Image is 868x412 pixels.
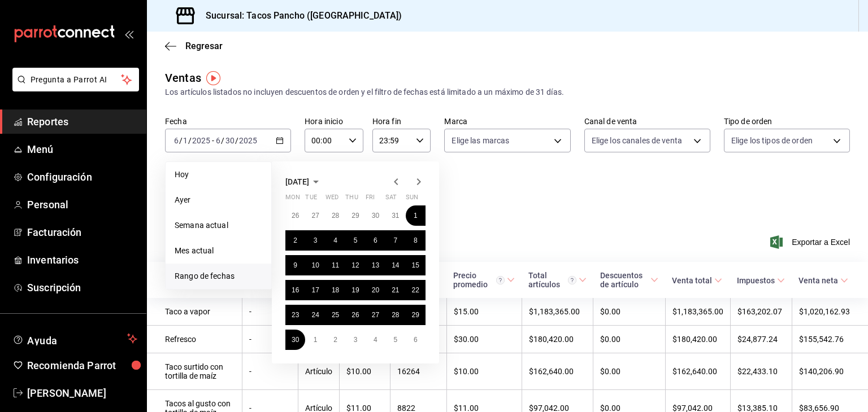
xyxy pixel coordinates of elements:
abbr: June 18, 2025 [332,286,339,294]
input: -- [215,136,221,145]
button: June 19, 2025 [345,280,365,300]
td: $180,420.00 [665,326,730,353]
button: June 17, 2025 [305,280,325,300]
abbr: May 28, 2025 [332,212,339,220]
abbr: June 17, 2025 [311,286,319,294]
button: June 22, 2025 [406,280,426,300]
div: Precio promedio [453,271,505,289]
abbr: June 21, 2025 [392,286,399,294]
button: June 18, 2025 [325,280,345,300]
div: Total artículos [528,271,576,289]
button: June 14, 2025 [385,255,405,275]
abbr: June 11, 2025 [332,261,339,269]
button: June 7, 2025 [385,230,405,251]
td: Artículo [298,353,340,390]
span: Pregunta a Parrot AI [31,74,121,86]
abbr: Tuesday [305,194,316,205]
button: June 23, 2025 [285,305,305,325]
span: Rango de fechas [175,270,262,282]
abbr: June 12, 2025 [351,261,359,269]
button: July 1, 2025 [305,330,325,350]
button: open_drawer_menu [124,29,133,38]
button: June 16, 2025 [285,280,305,300]
abbr: June 13, 2025 [372,261,379,269]
span: Menú [27,142,137,157]
td: - [242,353,298,390]
span: / [188,136,192,145]
abbr: June 4, 2025 [333,236,337,244]
label: Tipo de orden [724,117,850,125]
span: Exportar a Excel [772,235,850,249]
svg: El total artículos considera cambios de precios en los artículos así como costos adicionales por ... [568,276,576,284]
button: June 26, 2025 [345,305,365,325]
td: $1,183,365.00 [665,298,730,326]
abbr: June 29, 2025 [412,311,419,319]
td: $162,640.00 [522,353,593,390]
td: $163,202.07 [730,298,792,326]
td: $1,183,365.00 [522,298,593,326]
button: May 29, 2025 [345,205,365,226]
button: June 20, 2025 [366,280,385,300]
button: May 26, 2025 [285,205,305,226]
abbr: June 16, 2025 [292,286,299,294]
button: July 2, 2025 [325,330,345,350]
span: Impuestos [737,276,785,285]
span: Suscripción [27,280,137,295]
span: Facturación [27,225,137,240]
abbr: June 15, 2025 [412,261,419,269]
td: $162,640.00 [665,353,730,390]
abbr: June 27, 2025 [372,311,379,319]
button: July 6, 2025 [406,330,426,350]
button: June 6, 2025 [366,230,385,251]
span: Ayer [175,194,262,206]
button: June 10, 2025 [305,255,325,275]
button: June 4, 2025 [325,230,345,251]
button: July 5, 2025 [385,330,405,350]
button: June 9, 2025 [285,255,305,275]
button: June 15, 2025 [406,255,426,275]
input: ---- [238,136,258,145]
span: Precio promedio [453,271,515,289]
span: Ayuda [27,332,123,345]
button: May 31, 2025 [385,205,405,226]
label: Canal de venta [584,117,710,125]
label: Fecha [165,117,291,125]
label: Hora fin [372,117,431,125]
td: $15.00 [446,298,522,326]
abbr: June 9, 2025 [293,261,297,269]
button: June 28, 2025 [385,305,405,325]
div: Venta total [672,276,712,285]
abbr: May 26, 2025 [292,212,299,220]
button: June 21, 2025 [385,280,405,300]
abbr: June 19, 2025 [351,286,359,294]
abbr: June 7, 2025 [393,236,397,244]
div: Los artículos listados no incluyen descuentos de orden y el filtro de fechas está limitado a un m... [165,86,850,98]
button: June 27, 2025 [366,305,385,325]
span: Regresar [185,41,223,51]
button: June 5, 2025 [345,230,365,251]
abbr: May 30, 2025 [372,212,379,220]
abbr: Friday [366,194,375,205]
h3: Sucursal: Tacos Pancho ([GEOGRAPHIC_DATA]) [197,9,402,23]
td: - [242,298,298,326]
abbr: Monday [285,194,300,205]
span: Recomienda Parrot [27,358,137,373]
abbr: Thursday [345,194,358,205]
button: June 13, 2025 [366,255,385,275]
span: Semana actual [175,220,262,231]
button: June 8, 2025 [406,230,426,251]
div: Descuentos de artículo [600,271,649,289]
input: -- [183,136,188,145]
span: Mes actual [175,245,262,257]
a: Pregunta a Parrot AI [8,82,139,94]
span: Venta neta [798,276,848,285]
div: Impuestos [737,276,775,285]
td: $24,877.24 [730,326,792,353]
td: $30.00 [446,326,522,353]
button: June 12, 2025 [345,255,365,275]
abbr: Saturday [385,194,397,205]
td: $10.00 [340,353,390,390]
span: [PERSON_NAME] [27,385,137,401]
abbr: July 5, 2025 [393,336,397,344]
span: / [235,136,238,145]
